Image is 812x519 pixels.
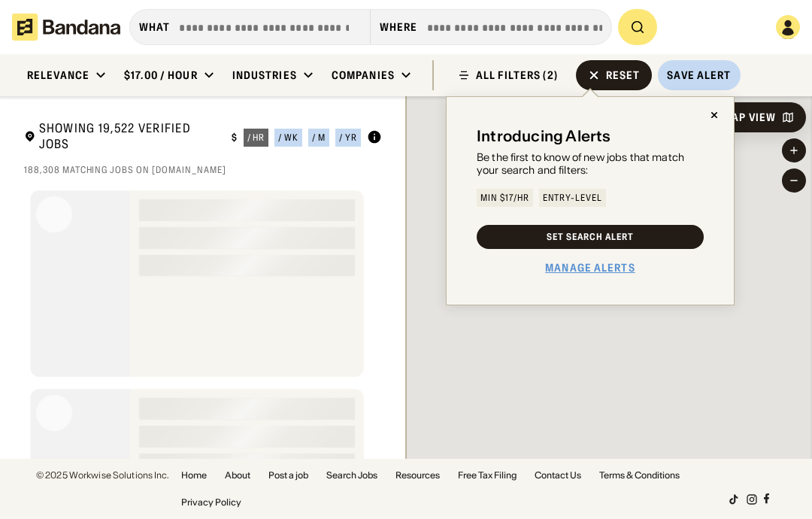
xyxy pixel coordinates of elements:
div: Showing 19,522 Verified Jobs [24,120,220,155]
a: Terms & Conditions [599,471,680,480]
a: Resources [395,471,440,480]
div: ALL FILTERS (2) [476,70,558,80]
img: Bandana logotype [12,14,120,41]
a: Post a job [268,471,308,480]
div: Where [380,20,418,34]
div: / yr [339,133,357,142]
div: what [139,20,170,34]
div: Be the first to know of new jobs that match your search and filters: [477,151,704,177]
a: Manage Alerts [545,261,635,275]
div: Save Alert [667,68,731,82]
a: Free Tax Filing [458,471,517,480]
div: 188,308 matching jobs on [DOMAIN_NAME] [24,164,382,176]
div: Set Search Alert [547,232,633,241]
a: About [225,471,250,480]
a: Privacy Policy [181,498,241,507]
div: / m [312,133,326,142]
a: Contact Us [535,471,581,480]
div: © 2025 Workwise Solutions Inc. [36,471,169,480]
div: Map View [723,112,776,123]
div: Entry-Level [543,193,603,202]
div: Companies [332,68,395,82]
div: $ [232,132,238,144]
a: Home [181,471,207,480]
div: Industries [232,68,297,82]
div: Relevance [27,68,89,82]
div: Min $17/hr [480,193,529,202]
div: Introducing Alerts [477,127,611,145]
div: / hr [247,133,265,142]
a: Search Jobs [326,471,377,480]
div: $17.00 / hour [124,68,198,82]
div: Reset [606,70,641,80]
div: / wk [278,133,298,142]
